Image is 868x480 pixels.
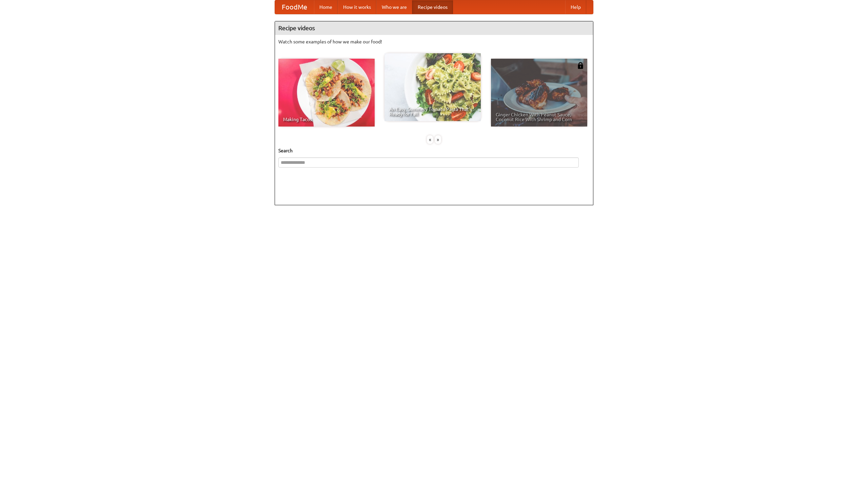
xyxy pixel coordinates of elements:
a: Recipe videos [412,0,453,14]
a: An Easy, Summery Tomato Pasta That's Ready for Fall [384,53,481,121]
h4: Recipe videos [275,21,593,35]
img: 483408.png [577,62,584,69]
div: « [427,135,433,144]
a: Who we are [376,0,412,14]
div: » [435,135,441,144]
a: Home [314,0,338,14]
a: FoodMe [275,0,314,14]
a: How it works [338,0,376,14]
a: Making Tacos [278,59,375,127]
a: Help [565,0,586,14]
span: An Easy, Summery Tomato Pasta That's Ready for Fall [389,107,476,116]
h5: Search [278,147,590,154]
p: Watch some examples of how we make our food! [278,38,590,45]
span: Making Tacos [283,117,370,122]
